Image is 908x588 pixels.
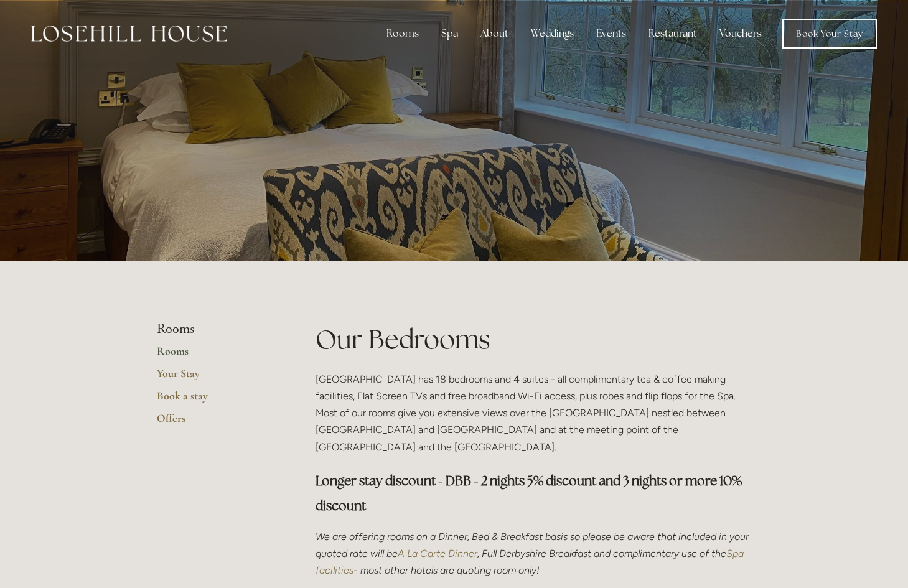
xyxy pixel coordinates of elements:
a: Your Stay [157,366,276,389]
em: , Full Derbyshire Breakfast and complimentary use of the [477,548,726,559]
a: Book Your Stay [782,19,877,49]
div: Rooms [377,21,429,46]
a: Offers [157,411,276,434]
div: Weddings [521,21,584,46]
div: About [470,21,518,46]
em: - most other hotels are quoting room only! [353,564,540,576]
em: We are offering rooms on a Dinner, Bed & Breakfast basis so please be aware that included in your... [316,531,751,559]
a: Book a stay [157,389,276,411]
img: Losehill House [31,26,227,42]
li: Rooms [157,321,276,337]
p: [GEOGRAPHIC_DATA] has 18 bedrooms and 4 suites - all complimentary tea & coffee making facilities... [316,371,752,455]
div: Events [586,21,636,46]
h1: Our Bedrooms [316,321,752,358]
a: Vouchers [709,21,771,46]
a: A La Carte Dinner [398,548,477,559]
strong: Longer stay discount - DBB - 2 nights 5% discount and 3 nights or more 10% discount [316,472,744,514]
div: Restaurant [639,21,707,46]
a: Rooms [157,344,276,366]
div: Spa [431,21,468,46]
